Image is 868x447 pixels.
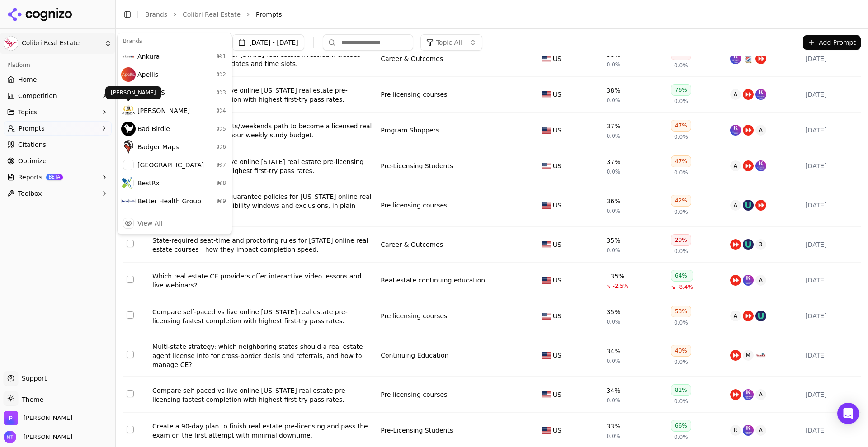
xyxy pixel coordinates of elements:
span: ⌘ 9 [217,198,226,205]
div: Better Health Group [119,192,230,210]
span: ⌘ 3 [217,89,226,96]
div: Ankura [119,47,230,66]
div: Badger Maps [119,138,230,156]
div: AQUALIS [119,84,230,102]
div: View All [137,219,162,228]
img: AQUALIS [121,85,136,100]
img: Berkshire [121,158,136,172]
div: Bad Birdie [119,120,230,138]
img: Badger Maps [121,140,136,154]
span: ⌘ 1 [217,53,226,60]
img: Apellis [121,67,136,82]
div: Current brand: Colibri Real Estate [117,33,232,235]
p: [PERSON_NAME] [111,89,156,96]
span: ⌘ 7 [217,161,226,169]
img: Bad Birdie [121,122,136,136]
div: Brands [119,35,230,47]
div: BestRx [119,174,230,192]
span: ⌘ 2 [217,71,226,78]
img: Ankura [121,49,136,64]
span: ⌘ 4 [217,107,226,114]
img: BestRx [121,176,136,190]
div: [PERSON_NAME] [119,102,230,120]
span: ⌘ 6 [217,143,226,151]
span: ⌘ 8 [217,179,226,187]
div: [GEOGRAPHIC_DATA] [119,156,230,174]
img: Athena Bitcoin [121,104,136,118]
img: Better Health Group [121,194,136,208]
div: Apellis [119,66,230,84]
span: ⌘ 5 [217,125,226,132]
